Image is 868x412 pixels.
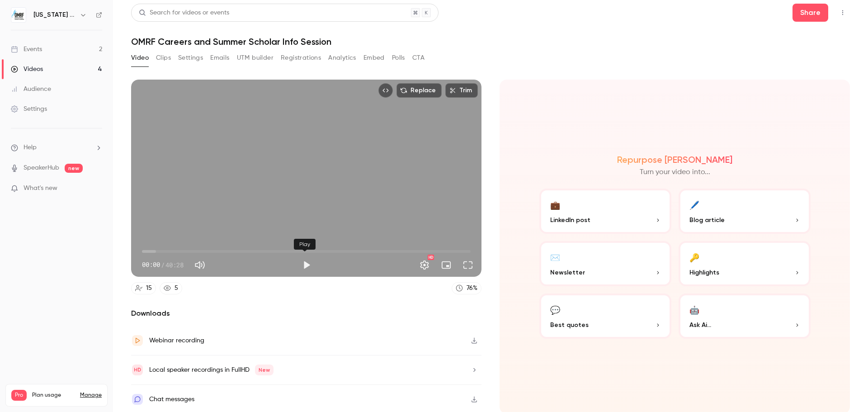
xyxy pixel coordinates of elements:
[617,154,732,165] h2: Repurpose [PERSON_NAME]
[255,365,274,375] span: New
[11,65,43,74] div: Videos
[328,51,356,65] button: Analytics
[139,8,229,18] div: Search for videos or events
[689,268,719,277] span: Highlights
[428,255,434,260] div: HD
[91,185,102,193] iframe: Noticeable Trigger
[550,198,560,212] div: 💼
[412,51,425,65] button: CTA
[689,250,699,264] div: 🔑
[149,335,204,346] div: Webinar recording
[396,83,442,98] button: Replace
[11,45,42,54] div: Events
[835,5,850,20] button: Top Bar Actions
[689,320,711,330] span: Ask Ai...
[142,260,184,270] div: 00:00
[415,256,434,274] button: Settings
[131,36,850,47] h1: OMRF Careers and Summer Scholar Info Session
[131,51,149,65] button: Video
[210,51,229,65] button: Emails
[793,4,828,22] button: Share
[191,256,209,274] button: Mute
[32,392,75,399] span: Plan usage
[142,260,160,270] span: 00:00
[550,268,585,277] span: Newsletter
[281,51,321,65] button: Registrations
[689,198,699,212] div: 🖊️
[11,85,51,94] div: Audience
[539,294,671,339] button: 💬Best quotes
[363,51,385,65] button: Embed
[550,320,589,330] span: Best quotes
[452,282,481,294] a: 76%
[459,256,477,274] button: Full screen
[445,83,478,98] button: Trim
[378,83,393,98] button: Embed video
[11,104,47,114] div: Settings
[131,308,481,319] h2: Downloads
[679,241,811,286] button: 🔑Highlights
[24,143,37,152] span: Help
[161,260,165,270] span: /
[679,294,811,339] button: 🤖Ask Ai...
[178,51,203,65] button: Settings
[679,189,811,234] button: 🖊️Blog article
[33,10,76,19] h6: [US_STATE] Medical Research Foundation
[24,163,59,173] a: SpeakerHub
[550,250,560,264] div: ✉️
[11,390,27,401] span: Pro
[297,256,316,274] button: Play
[175,284,178,293] div: 5
[160,282,182,294] a: 5
[131,282,156,294] a: 15
[24,184,57,193] span: What's new
[539,189,671,234] button: 💼LinkedIn post
[156,51,171,65] button: Clips
[11,143,102,152] li: help-dropdown-opener
[437,256,455,274] button: Turn on miniplayer
[165,260,184,270] span: 40:28
[550,215,590,225] span: LinkedIn post
[294,239,316,250] div: Play
[149,365,274,375] div: Local speaker recordings in FullHD
[80,392,102,399] a: Manage
[392,51,405,65] button: Polls
[11,8,26,22] img: Oklahoma Medical Research Foundation
[467,284,477,293] div: 76 %
[149,394,194,405] div: Chat messages
[550,303,560,317] div: 💬
[146,284,152,293] div: 15
[689,215,725,225] span: Blog article
[689,303,699,317] div: 🤖
[640,167,710,178] p: Turn your video into...
[65,164,83,173] span: new
[539,241,671,286] button: ✉️Newsletter
[237,51,274,65] button: UTM builder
